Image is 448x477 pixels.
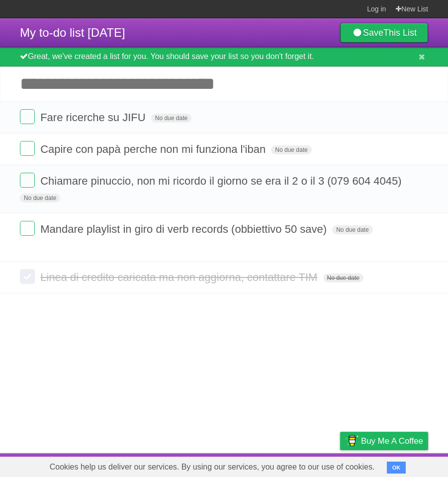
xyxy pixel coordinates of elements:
[20,269,35,284] label: Done
[241,456,281,475] a: Developers
[40,175,404,187] span: Chiamare pinuccio, non mi ricordo il giorno se era il 2 o il 3 (079 604 4045)
[20,221,35,236] label: Done
[361,432,423,450] span: Buy me a coffee
[340,432,428,450] a: Buy me a coffee
[327,456,353,475] a: Privacy
[387,462,406,474] button: OK
[40,271,320,283] span: Linea di credito caricata ma non aggiorna, contattare TIM
[271,145,311,154] span: No due date
[332,225,372,234] span: No due date
[293,456,315,475] a: Terms
[345,432,358,449] img: Buy me a coffee
[20,173,35,188] label: Done
[40,223,329,235] span: Mandare playlist in giro di verb records (obbiettivo 50 save)
[20,141,35,156] label: Done
[20,109,35,124] label: Done
[40,111,148,124] span: Fare ricerche su JIFU
[40,457,385,477] span: Cookies help us deliver our services. By using our services, you agree to our use of cookies.
[365,456,428,475] a: Suggest a feature
[20,194,60,203] span: No due date
[208,456,229,475] a: About
[323,273,363,282] span: No due date
[151,114,191,123] span: No due date
[340,23,428,43] a: SaveThis List
[40,143,268,155] span: Capire con papà perche non mi funziona l'iban
[383,28,417,38] b: This List
[20,26,125,39] span: My to-do list [DATE]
